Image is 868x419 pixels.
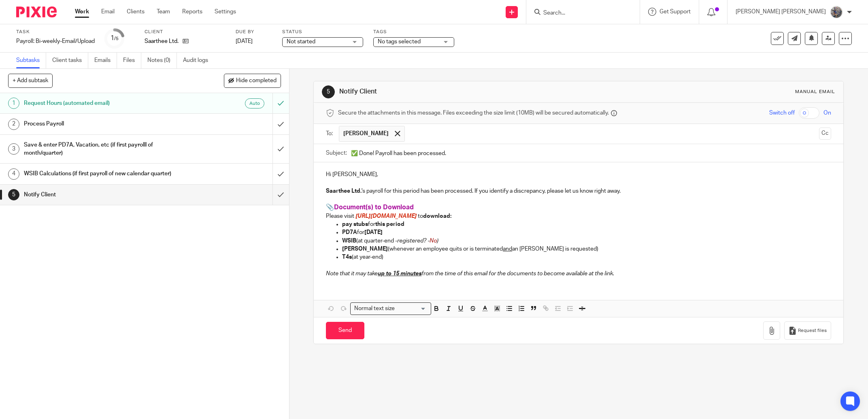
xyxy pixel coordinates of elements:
strong: [DATE] [364,230,383,235]
span: No tags selected [378,39,421,45]
strong: download: [423,213,451,219]
strong: this period [375,221,404,227]
p: 's payroll for this period has been processed. If you identify a discrepancy, please let us know ... [326,187,831,195]
em: registered? - ) [397,238,438,244]
img: 20160912_191538.jpg [830,6,843,19]
div: 5 [322,85,335,98]
span: Request files [798,328,827,334]
p: [PERSON_NAME] [PERSON_NAME] [736,8,826,16]
label: Tags [373,29,454,35]
h1: Save & enter PD7A, Vacation, etc (if first payrolll of month/quarter) [24,139,184,160]
a: Reports [182,8,202,16]
strong: PD7A [342,230,357,235]
strong: T4s [342,254,352,260]
button: + Add subtask [8,74,53,87]
label: Status [282,29,363,35]
a: Settings [215,8,236,16]
h1: WSIB Calculations (if first payroll of new calendar quarter) [24,168,184,180]
p: (at year-end) [342,253,831,261]
span: [PERSON_NAME] [343,130,389,138]
button: Request files [784,321,831,340]
small: /5 [114,36,119,41]
span: 📎 [326,204,334,211]
p: Please visit to [326,212,831,220]
div: 1 [111,34,119,43]
a: Clients [127,8,145,16]
div: 5 [8,189,19,200]
p: (at quarter-end - [342,237,831,245]
a: Work [75,8,89,16]
label: Task [16,29,95,35]
u: up to 15 minutes [378,271,421,276]
span: Not started [287,39,315,45]
h1: Request Hours (automated email) [24,97,184,109]
a: Client tasks [52,53,88,68]
div: Manual email [795,89,835,95]
a: Files [123,53,141,68]
h1: Process Payroll [24,118,184,130]
u: and [503,246,512,252]
h1: Notify Client [24,189,184,201]
em: from the time of this email for the documents to become available at the link. [421,271,614,276]
span: Get Support [660,9,691,15]
strong: Saarthee Ltd. [326,188,362,194]
span: Normal text size [352,304,396,313]
a: Audit logs [183,53,214,68]
em: Note that it may take [326,271,378,276]
input: Search [542,10,615,17]
span: Document(s) to Download [334,204,414,211]
input: Search for option [397,304,426,313]
div: Search for option [350,302,431,315]
span: [DATE] [236,38,253,44]
p: (whenever an employee quits or is terminated an [PERSON_NAME] is requested) [342,245,831,253]
span: Switch off [769,109,795,117]
a: Emails [94,53,117,68]
img: Pixie [16,6,57,17]
p: Saarthee Ltd. [145,37,179,45]
span: Hide completed [236,78,277,84]
span: Secure the attachments in this message. Files exceeding the size limit (10MB) will be secured aut... [338,109,609,117]
div: Auto [245,98,264,108]
p: Hi [PERSON_NAME], [326,170,831,179]
p: for [342,228,831,236]
label: Due by [236,29,272,35]
strong: WSIB [342,238,356,244]
div: Payroll: Bi-weekly-Email/Upload [16,37,95,45]
button: Cc [819,128,831,140]
label: Client [145,29,226,35]
span: On [823,109,831,117]
strong: [PERSON_NAME] [342,246,388,252]
button: Hide completed [224,74,281,87]
a: Notes (0) [147,53,177,68]
div: 3 [8,143,19,155]
a: Subtasks [16,53,46,68]
a: [URL][DOMAIN_NAME] [355,213,417,219]
span: No [430,238,437,244]
input: Send [326,322,364,339]
p: for [342,220,831,228]
label: To: [326,130,335,138]
strong: pay stubs [342,221,368,227]
div: 2 [8,119,19,130]
div: 4 [8,168,19,180]
label: Subject: [326,149,347,157]
a: Team [157,8,170,16]
h1: Notify Client [339,87,596,96]
a: Email [101,8,115,16]
div: 1 [8,98,19,109]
